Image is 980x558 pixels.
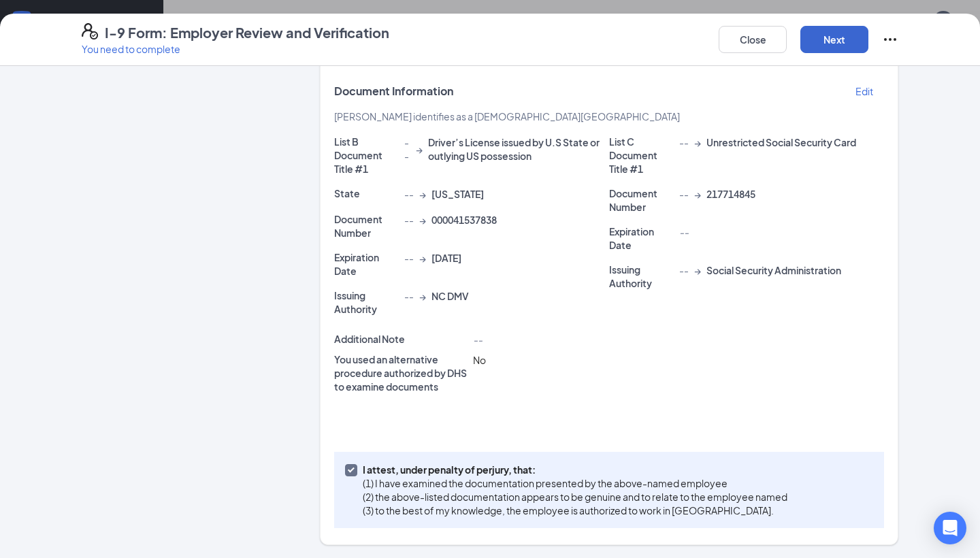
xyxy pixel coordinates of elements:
[404,187,414,201] span: --
[334,186,399,200] p: State
[419,187,426,201] span: →
[431,213,497,227] span: 000041537838
[363,504,787,517] p: (3) to the best of my knowledge, the employee is authorized to work in [GEOGRAPHIC_DATA].
[404,213,414,227] span: --
[82,23,98,39] svg: FormI9EVerifyIcon
[706,263,841,277] span: Social Security Administration
[334,289,399,316] p: Issuing Authority
[334,110,680,122] span: [PERSON_NAME] identifies as a [DEMOGRAPHIC_DATA][GEOGRAPHIC_DATA]
[473,354,486,366] span: No
[719,26,787,53] button: Close
[404,135,410,163] span: --
[363,463,787,476] p: I attest, under penalty of perjury, that:
[334,84,453,98] span: Document Information
[679,263,689,277] span: --
[609,263,674,290] p: Issuing Authority
[609,135,674,176] p: List C Document Title #1
[363,490,787,504] p: (2) the above-listed documentation appears to be genuine and to relate to the employee named
[679,135,689,149] span: --
[934,512,966,544] div: Open Intercom Messenger
[679,187,689,201] span: --
[334,135,399,176] p: List B Document Title #1
[431,289,469,303] span: NC DMV
[419,213,426,227] span: →
[419,251,426,265] span: →
[334,212,399,240] p: Document Number
[428,135,609,163] span: Driver’s License issued by U.S State or outlying US possession
[334,352,468,393] p: You used an alternative procedure authorized by DHS to examine documents
[706,187,755,201] span: 217714845
[404,251,414,265] span: --
[416,142,423,156] span: →
[882,31,898,48] svg: Ellipses
[431,187,484,201] span: [US_STATE]
[694,187,701,201] span: →
[431,251,461,265] span: [DATE]
[82,42,389,56] p: You need to complete
[706,135,856,149] span: Unrestricted Social Security Card
[105,23,389,42] h4: I-9 Form: Employer Review and Verification
[609,225,674,252] p: Expiration Date
[609,186,674,214] p: Document Number
[363,476,787,490] p: (1) I have examined the documentation presented by the above-named employee
[404,289,414,303] span: --
[473,333,483,346] span: --
[334,332,468,346] p: Additional Note
[679,226,689,238] span: --
[855,84,873,98] p: Edit
[334,250,399,278] p: Expiration Date
[694,135,701,149] span: →
[694,263,701,277] span: →
[800,26,868,53] button: Next
[419,289,426,303] span: →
